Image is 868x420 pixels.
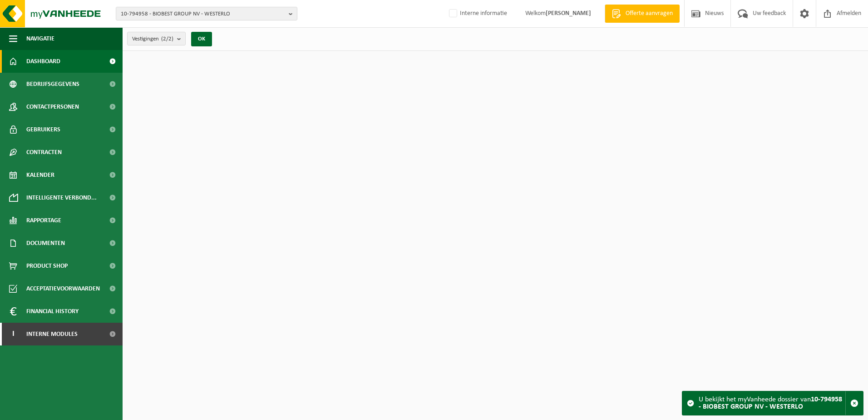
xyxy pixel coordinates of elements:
span: Navigatie [26,27,54,50]
span: Product Shop [26,255,68,277]
strong: [PERSON_NAME] [546,10,591,17]
div: U bekijkt het myVanheede dossier van [699,391,845,415]
span: Intelligente verbond... [26,186,97,209]
button: Vestigingen(2/2) [127,32,186,45]
count: (2/2) [161,36,173,42]
span: Financial History [26,300,79,323]
span: Vestigingen [132,32,173,46]
span: Dashboard [26,50,60,73]
span: Acceptatievoorwaarden [26,277,100,300]
button: 10-794958 - BIOBEST GROUP NV - WESTERLO [116,7,297,20]
strong: 10-794958 - BIOBEST GROUP NV - WESTERLO [699,396,842,410]
span: Interne modules [26,323,78,345]
button: OK [191,32,212,46]
span: Gebruikers [26,118,60,141]
span: Kalender [26,164,54,186]
a: Offerte aanvragen [605,5,680,23]
label: Interne informatie [447,7,507,20]
span: Bedrijfsgegevens [26,73,79,95]
span: Rapportage [26,209,61,232]
span: Offerte aanvragen [623,9,675,18]
span: 10-794958 - BIOBEST GROUP NV - WESTERLO [121,7,285,21]
span: Documenten [26,232,65,255]
span: Contactpersonen [26,95,79,118]
span: Contracten [26,141,62,164]
span: I [9,323,17,345]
